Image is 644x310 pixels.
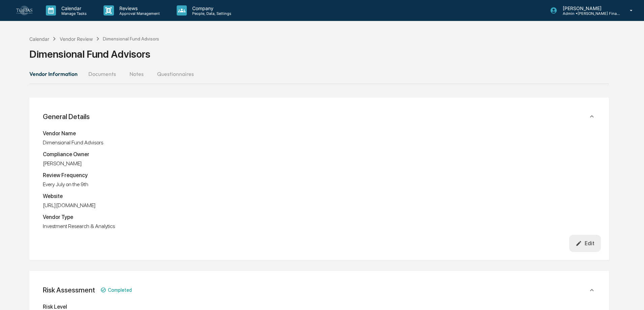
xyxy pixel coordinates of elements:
[187,11,235,16] p: People, Data, Settings
[43,112,90,121] div: General Details
[43,130,595,137] div: Vendor Name
[108,287,132,293] span: Completed
[29,66,83,82] button: Vendor Information
[557,11,620,16] p: Admin • [PERSON_NAME] Financial Advisors
[43,223,595,229] div: Investment Research & Analytics
[557,5,620,11] p: [PERSON_NAME]
[121,66,152,82] button: Notes
[103,36,159,41] div: Dimensional Fund Advisors
[37,106,601,128] div: General Details
[43,151,595,158] div: Compliance Owner
[576,240,594,247] div: Edit
[83,66,121,82] button: Documents
[152,66,199,82] button: Questionnaires
[29,36,49,42] div: Calendar
[60,36,93,42] div: Vendor Review
[187,5,235,11] p: Company
[43,193,595,199] div: Website
[37,128,601,252] div: General Details
[56,5,90,11] p: Calendar
[43,202,595,208] div: [URL][DOMAIN_NAME]
[114,11,163,16] p: Approval Management
[569,235,601,252] button: Edit
[43,172,595,178] div: Review Frequency
[622,288,641,306] iframe: Open customer support
[43,181,595,188] div: Every July on the 9th
[43,160,595,167] div: [PERSON_NAME]
[43,139,595,146] div: Dimensional Fund Advisors
[56,11,90,16] p: Manage Tasks
[43,304,595,310] div: Risk Level
[43,214,595,220] div: Vendor Type
[114,5,163,11] p: Reviews
[37,279,601,301] div: Risk AssessmentCompleted
[29,66,609,82] div: secondary tabs example
[29,48,609,60] div: Dimensional Fund Advisors
[43,286,95,294] div: Risk Assessment
[16,6,32,15] img: logo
